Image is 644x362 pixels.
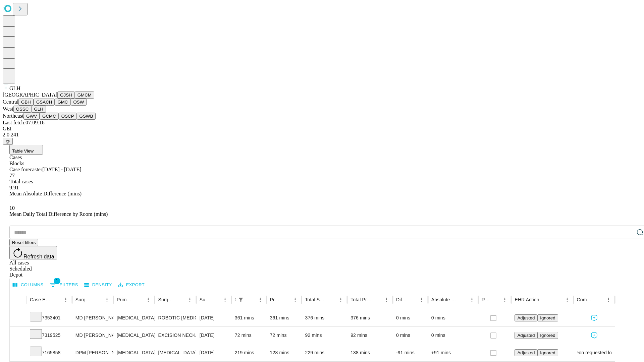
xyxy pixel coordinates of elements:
[9,85,20,91] span: GLH
[236,295,246,304] button: Show filters
[515,332,537,339] button: Adjusted
[200,309,228,326] div: [DATE]
[220,295,230,304] button: Menu
[5,139,10,144] span: @
[500,295,509,304] button: Menu
[3,113,23,119] span: Northeast
[281,295,290,304] button: Sort
[235,309,263,326] div: 361 mins
[117,344,151,361] div: [MEDICAL_DATA]
[3,138,13,145] button: @
[458,295,467,304] button: Sort
[3,120,45,125] span: Last fetch: 07:09:16
[9,205,15,211] span: 10
[540,315,555,320] span: Ignored
[537,332,558,339] button: Ignored
[77,113,96,120] button: GSWB
[235,327,263,344] div: 72 mins
[12,240,36,245] span: Reset filters
[71,99,87,106] button: OSW
[3,92,57,98] span: [GEOGRAPHIC_DATA]
[158,309,193,326] div: ROBOTIC [MEDICAL_DATA] [MEDICAL_DATA] REPAIR WO/ MESH
[408,295,417,304] button: Sort
[30,309,69,326] div: 7353401
[372,295,382,304] button: Sort
[515,297,539,302] div: EHR Action
[537,314,558,321] button: Ignored
[246,295,256,304] button: Sort
[18,99,34,106] button: GBH
[13,347,23,359] button: Expand
[13,330,23,342] button: Expand
[12,148,34,154] span: Table View
[75,297,92,302] div: Surgeon Name
[396,309,425,326] div: 0 mins
[270,297,281,302] div: Predicted In Room Duration
[3,99,18,105] span: Central
[491,295,500,304] button: Sort
[396,297,407,302] div: Difference
[185,295,195,304] button: Menu
[200,344,228,361] div: [DATE]
[270,309,299,326] div: 361 mins
[30,344,69,361] div: 7165858
[9,211,108,217] span: Mean Daily Total Difference by Room (mins)
[382,295,391,304] button: Menu
[235,344,263,361] div: 219 mins
[270,344,299,361] div: 128 mins
[117,309,151,326] div: [MEDICAL_DATA]
[517,333,535,338] span: Adjusted
[13,106,32,113] button: OSSC
[327,295,336,304] button: Sort
[9,239,38,246] button: Reset filters
[351,327,389,344] div: 92 mins
[13,312,23,324] button: Expand
[9,246,57,259] button: Refresh data
[517,350,535,355] span: Adjusted
[93,295,102,304] button: Sort
[540,333,555,338] span: Ignored
[515,349,537,356] button: Adjusted
[158,344,193,361] div: [MEDICAL_DATA] RECESSION
[540,295,549,304] button: Sort
[577,344,611,361] div: surgeon requested longer
[305,344,344,361] div: 229 mins
[305,309,344,326] div: 376 mins
[9,173,15,178] span: 77
[515,314,537,321] button: Adjusted
[9,191,82,196] span: Mean Absolute Difference (mins)
[134,295,144,304] button: Sort
[351,309,389,326] div: 376 mins
[176,295,185,304] button: Sort
[200,327,228,344] div: [DATE]
[256,295,265,304] button: Menu
[567,344,622,361] span: surgeon requested longer
[467,295,477,304] button: Menu
[52,295,61,304] button: Sort
[305,297,326,302] div: Total Scheduled Duration
[75,344,110,361] div: DPM [PERSON_NAME] [PERSON_NAME]
[158,297,175,302] div: Surgery Name
[102,295,112,304] button: Menu
[59,113,77,120] button: OSCP
[31,106,46,113] button: GLH
[431,344,475,361] div: +91 mins
[116,280,146,290] button: Export
[351,344,389,361] div: 138 mins
[431,309,475,326] div: 0 mins
[9,179,33,184] span: Total cases
[11,280,45,290] button: Select columns
[158,327,193,344] div: EXCISION NECK/CHEST SUBQ TUMOR, 3 CM OR MORE
[117,297,133,302] div: Primary Service
[396,344,425,361] div: -91 mins
[144,295,153,304] button: Menu
[3,132,641,138] div: 2.0.241
[83,280,114,290] button: Density
[305,327,344,344] div: 92 mins
[537,349,558,356] button: Ignored
[75,309,110,326] div: MD [PERSON_NAME] [PERSON_NAME]
[482,297,490,302] div: Resolved in EHR
[604,295,613,304] button: Menu
[577,297,594,302] div: Comments
[594,295,604,304] button: Sort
